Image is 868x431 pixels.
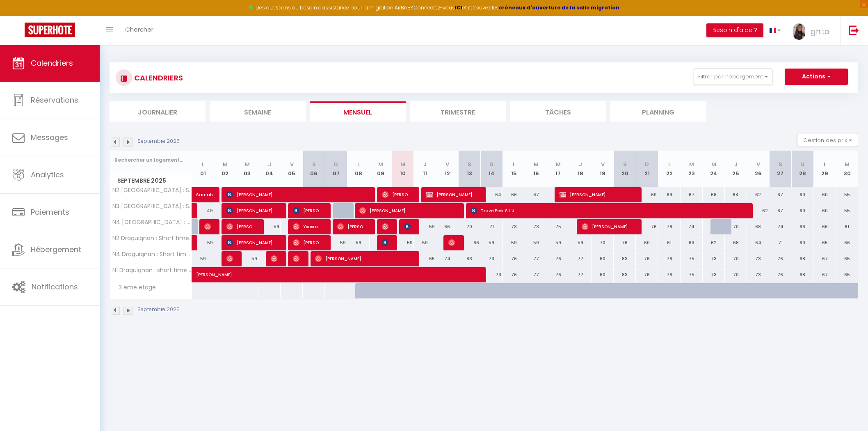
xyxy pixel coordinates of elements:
[747,187,769,202] div: 62
[681,219,703,234] div: 74
[658,187,680,202] div: 69
[681,251,703,266] div: 75
[813,203,836,218] div: 60
[423,160,427,168] abbr: J
[791,187,813,202] div: 60
[569,267,592,282] div: 77
[192,235,196,251] a: [PERSON_NAME]
[503,187,525,202] div: 66
[503,219,525,234] div: 73
[791,151,813,187] th: 28
[658,235,680,250] div: 61
[448,235,456,250] span: [PERSON_NAME]
[791,251,813,266] div: 68
[25,23,75,37] img: Super Booking
[623,160,627,168] abbr: S
[226,251,234,266] span: [PERSON_NAME]
[747,251,769,266] div: 73
[192,203,196,219] a: [PERSON_NAME]
[610,101,706,122] li: Planning
[694,69,772,85] button: Filtrer par hébergement
[293,219,322,234] span: Yousra
[111,187,193,193] span: N2 [GEOGRAPHIC_DATA] : Short Time Suites [GEOGRAPHIC_DATA] 2
[31,207,69,217] span: Paiements
[769,235,791,250] div: 71
[525,235,547,250] div: 59
[436,251,458,266] div: 74
[382,235,389,250] span: [PERSON_NAME]
[499,4,619,11] strong: créneaux d'ouverture de la salle migration
[392,235,414,250] div: 59
[137,138,180,145] p: Septembre 2025
[114,153,187,167] input: Rechercher un logement...
[547,235,569,250] div: 59
[192,151,214,187] th: 01
[769,203,791,218] div: 67
[310,101,406,122] li: Mensuel
[525,151,547,187] th: 16
[791,219,813,234] div: 66
[636,151,658,187] th: 21
[793,23,805,40] img: ...
[196,183,215,198] span: Samah
[658,219,680,234] div: 76
[769,267,791,282] div: 76
[31,244,81,254] span: Hébergement
[534,160,539,168] abbr: M
[836,151,858,187] th: 30
[31,95,78,105] span: Réservations
[836,187,858,202] div: 55
[503,151,525,187] th: 15
[779,160,782,168] abbr: S
[703,235,725,250] div: 62
[125,25,153,34] span: Chercher
[787,16,840,45] a: ... ghita
[359,203,455,218] span: [PERSON_NAME]
[31,132,68,142] span: Messages
[414,219,436,234] div: 59
[725,151,747,187] th: 25
[303,151,325,187] th: 06
[747,267,769,282] div: 73
[337,219,367,234] span: [PERSON_NAME]
[111,219,193,225] span: N4 [GEOGRAPHIC_DATA] : Short Time Suites [GEOGRAPHIC_DATA] 4
[681,267,703,282] div: 75
[668,160,671,168] abbr: L
[681,235,703,250] div: 63
[137,306,180,314] p: Septembre 2025
[293,235,322,250] span: [PERSON_NAME]
[192,251,214,266] div: 59
[725,235,747,250] div: 68
[245,160,250,168] abbr: M
[400,160,405,168] abbr: M
[480,151,503,187] th: 14
[480,187,503,202] div: 64
[636,251,658,266] div: 76
[31,170,64,180] span: Analytics
[204,219,212,234] span: [PERSON_NAME]
[503,235,525,250] div: 59
[582,219,633,234] span: [PERSON_NAME]
[785,69,848,85] button: Actions
[813,187,836,202] div: 60
[645,160,649,168] abbr: D
[560,187,633,202] span: [PERSON_NAME]
[836,203,858,218] div: 55
[110,175,192,187] span: Septembre 2025
[325,235,347,250] div: 59
[747,219,769,234] div: 68
[223,160,228,168] abbr: M
[725,251,747,266] div: 70
[436,219,458,234] div: 66
[734,160,738,168] abbr: J
[725,219,747,234] div: 70
[747,151,769,187] th: 26
[414,235,436,250] div: 59
[703,151,725,187] th: 24
[681,151,703,187] th: 23
[480,251,503,266] div: 73
[569,251,592,266] div: 77
[111,267,193,273] span: N1 Draguignan : short time suites [GEOGRAPHIC_DATA] 1
[547,151,569,187] th: 17
[214,151,236,187] th: 02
